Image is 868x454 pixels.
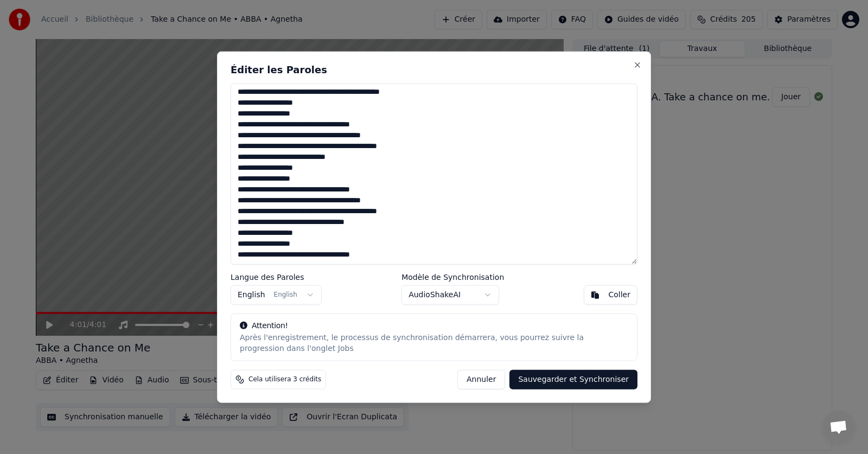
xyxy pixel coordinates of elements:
[509,370,637,389] button: Sauvegarder et Synchroniser
[584,285,637,305] button: Coller
[401,273,504,281] label: Modèle de Synchronisation
[231,273,322,281] label: Langue des Paroles
[248,375,321,384] span: Cela utilisera 3 crédits
[240,332,628,354] div: Après l'enregistrement, le processus de synchronisation démarrera, vous pourrez suivre la progres...
[231,65,637,74] h2: Éditer les Paroles
[608,290,630,300] div: Coller
[457,370,505,389] button: Annuler
[240,321,628,331] div: Attention!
